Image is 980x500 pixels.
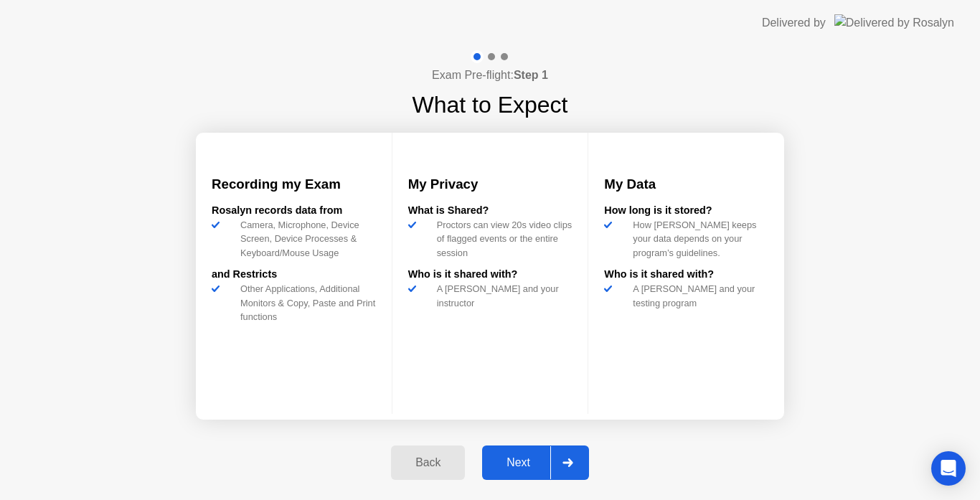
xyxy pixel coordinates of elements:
img: Delivered by Rosalyn [834,14,954,31]
div: Delivered by [762,14,826,32]
div: Proctors can view 20s video clips of flagged events or the entire session [431,218,573,260]
h4: Exam Pre-flight: [432,67,548,84]
div: Next [486,456,550,469]
h3: Recording my Exam [212,174,376,194]
h1: What to Expect [413,88,568,122]
button: Back [391,445,465,480]
div: Who is it shared with? [604,267,768,283]
div: and Restricts [212,267,376,283]
div: Who is it shared with? [408,267,573,283]
b: Step 1 [514,69,548,81]
div: A [PERSON_NAME] and your testing program [627,282,768,309]
div: Open Intercom Messenger [931,451,966,486]
h3: My Privacy [408,174,573,194]
h3: My Data [604,174,768,194]
div: What is Shared? [408,203,573,219]
div: How [PERSON_NAME] keeps your data depends on your program’s guidelines. [627,218,768,260]
div: A [PERSON_NAME] and your instructor [431,282,573,309]
div: Camera, Microphone, Device Screen, Device Processes & Keyboard/Mouse Usage [235,218,376,260]
button: Next [482,445,589,480]
div: Other Applications, Additional Monitors & Copy, Paste and Print functions [235,282,376,324]
div: How long is it stored? [604,203,768,219]
div: Rosalyn records data from [212,203,376,219]
div: Back [395,456,461,469]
